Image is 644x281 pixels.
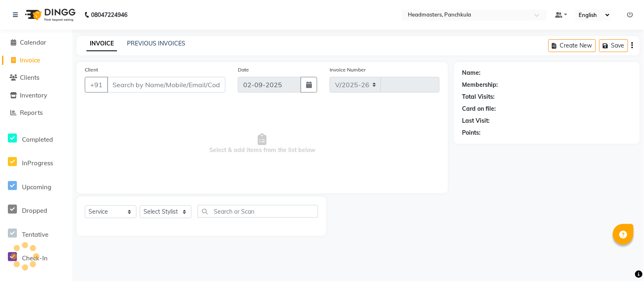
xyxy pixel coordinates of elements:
[599,39,628,52] button: Save
[85,102,440,185] span: Select & add items from the list below
[22,183,51,191] span: Upcoming
[238,66,249,74] label: Date
[20,109,43,117] span: Reports
[85,77,108,93] button: +91
[22,136,53,143] span: Completed
[21,3,78,26] img: logo
[22,159,53,167] span: InProgress
[2,108,70,118] a: Reports
[198,205,318,218] input: Search or Scan
[2,73,70,83] a: Clients
[127,40,185,47] a: PREVIOUS INVOICES
[2,91,70,100] a: Inventory
[330,66,366,74] label: Invoice Number
[20,91,47,99] span: Inventory
[22,207,47,214] span: Dropped
[462,93,495,101] div: Total Visits:
[462,117,490,125] div: Last Visit:
[20,74,39,81] span: Clients
[2,56,70,65] a: Invoice
[462,129,481,137] div: Points:
[548,39,596,52] button: Create New
[91,3,127,26] b: 08047224946
[86,36,117,51] a: INVOICE
[462,81,498,89] div: Membership:
[2,38,70,48] a: Calendar
[107,77,225,93] input: Search by Name/Mobile/Email/Code
[22,231,48,238] span: Tentative
[20,56,40,64] span: Invoice
[462,69,481,77] div: Name:
[462,105,496,113] div: Card on file:
[85,66,98,74] label: Client
[20,38,46,46] span: Calendar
